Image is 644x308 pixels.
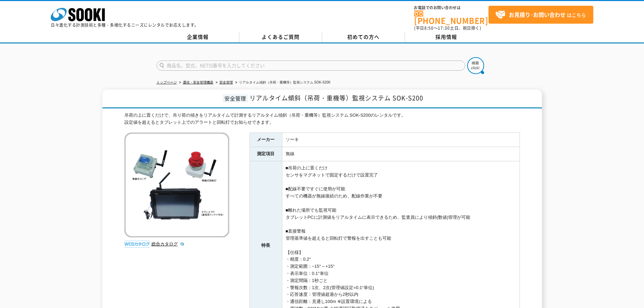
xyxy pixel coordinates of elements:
th: 測定項目 [249,147,282,161]
div: 吊荷の上に置くだけで、吊り荷の傾きをリアルタイムで計測するリアルタイム傾斜（吊荷・重機等）監視システム SOK-S200のレンタルです。 設定値を超えるとタブレット上でのアラートと回転灯でお知ら... [124,112,520,126]
strong: お見積り･お問い合わせ [509,10,566,19]
a: よくあるご質問 [239,32,322,42]
a: 安全管理 [219,80,233,84]
a: 総合カタログ [151,241,185,246]
a: 企業情報 [157,32,239,42]
span: お電話でのお問い合わせは [414,6,488,10]
a: [PHONE_NUMBER] [414,10,488,24]
a: 通信・安全管理機器 [183,80,213,84]
span: はこちら [495,10,586,20]
img: webカタログ [124,241,150,247]
input: 商品名、型式、NETIS番号を入力してください [157,61,465,71]
a: トップページ [157,80,177,84]
span: (平日 ～ 土日、祝日除く) [414,25,481,31]
p: 日々進化する計測技術と多種・多様化するニーズにレンタルでお応えします。 [51,23,199,27]
span: 8:50 [424,25,434,31]
td: 無線 [282,147,520,161]
td: ソーキ [282,133,520,147]
span: リアルタイム傾斜（吊荷・重機等）監視システム SOK-S200 [249,93,423,102]
span: 安全管理 [223,94,248,102]
span: 17:30 [438,25,450,31]
li: リアルタイム傾斜（吊荷・重機等）監視システム SOK-S200 [234,79,331,86]
a: お見積り･お問い合わせはこちら [488,6,593,24]
a: 初めての方へ [322,32,405,42]
img: btn_search.png [467,57,484,74]
span: 初めての方へ [347,33,380,41]
img: リアルタイム傾斜（吊荷・重機等）監視システム SOK-S200 [124,133,229,237]
a: 採用情報 [405,32,488,42]
th: メーカー [249,133,282,147]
